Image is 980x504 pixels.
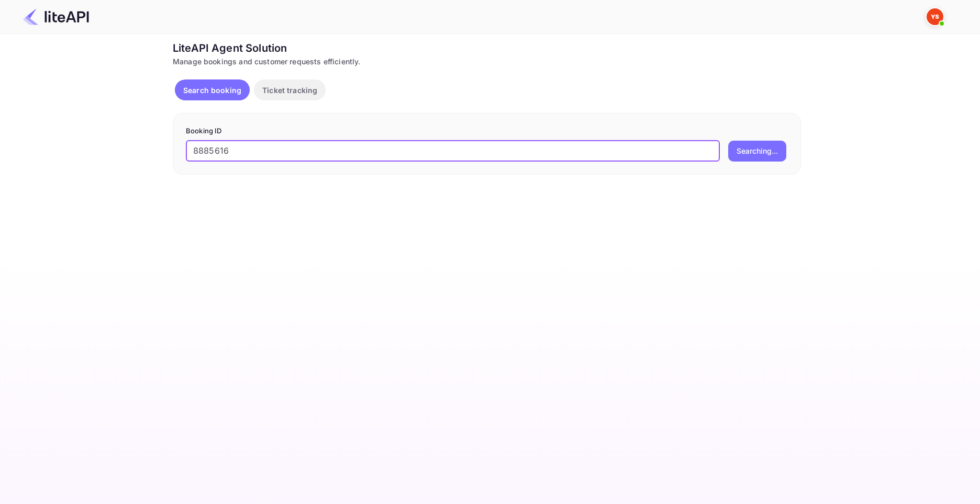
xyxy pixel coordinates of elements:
img: LiteAPI Logo [23,8,89,25]
p: Ticket tracking [262,85,317,96]
p: Search booking [183,85,241,96]
div: LiteAPI Agent Solution [173,40,801,56]
p: Booking ID [186,126,788,136]
img: Yandex Support [927,8,943,25]
div: Manage bookings and customer requests efficiently. [173,56,801,67]
button: Searching... [728,141,786,162]
input: Enter Booking ID (e.g., 63782194) [186,141,720,162]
